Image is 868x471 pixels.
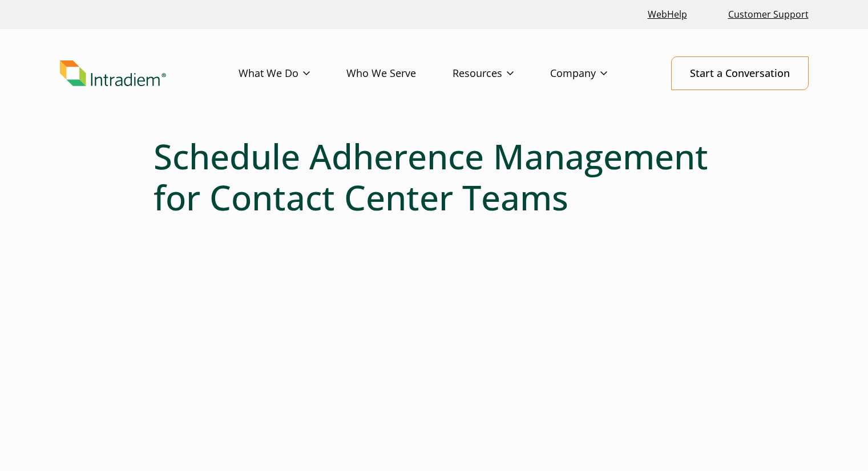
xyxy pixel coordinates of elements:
[346,57,453,90] a: Who We Serve
[643,2,692,27] a: Link opens in a new window
[550,57,644,90] a: Company
[154,136,715,218] h1: Schedule Adherence Management for Contact Center Teams
[453,57,550,90] a: Resources
[671,56,809,90] a: Start a Conversation
[239,57,346,90] a: What We Do
[724,2,813,27] a: Customer Support
[60,60,166,87] img: Intradiem
[60,60,239,87] a: Link to homepage of Intradiem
